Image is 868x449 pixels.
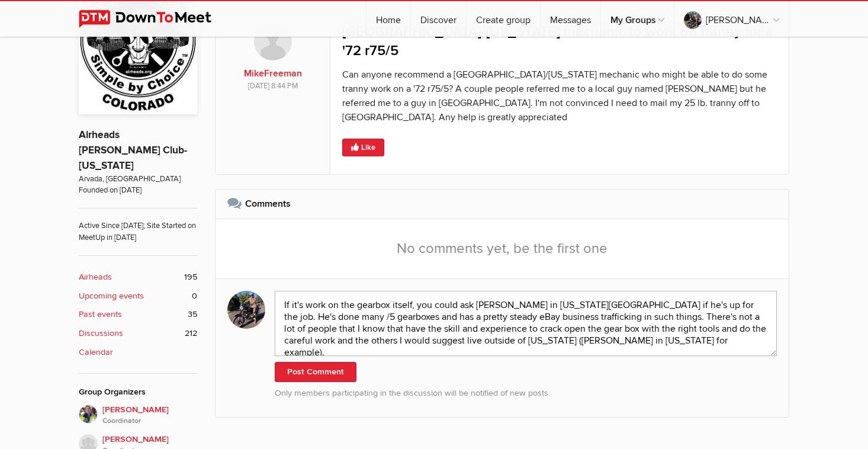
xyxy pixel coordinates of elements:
a: Past events 35 [79,308,197,321]
img: MikeFreeman [254,23,292,60]
span: Like [351,143,375,152]
a: Airheads 195 [79,271,197,284]
b: Upcoming events [79,290,144,303]
p: Only members participating in the discussion will be notified of new posts. [275,387,777,400]
span: 0 [192,290,197,303]
a: Create group [467,1,540,37]
div: No comments yet, be the first one [216,219,789,278]
img: DownToMeet [79,10,230,28]
button: Post Comment [275,362,356,382]
a: [PERSON_NAME]Coordinator [79,405,197,427]
span: 195 [184,271,197,284]
a: My Groups [601,1,674,37]
h2: Comments [227,190,777,218]
div: [GEOGRAPHIC_DATA]/[US_STATE] mechanic to work on tranny for a '72 r75/5 [342,23,777,68]
a: Discussions 212 [79,327,197,340]
b: Discussions [79,327,123,340]
p: Can anyone recommend a [GEOGRAPHIC_DATA]/[US_STATE] mechanic who might be able to do some tranny ... [342,68,777,124]
a: [PERSON_NAME] [674,1,789,37]
a: Calendar [79,346,197,359]
span: Founded on [DATE] [79,185,197,196]
a: Airheads [PERSON_NAME] Club-[US_STATE] [79,129,187,172]
div: Group Organizers [79,386,197,399]
span: 212 [185,327,197,340]
b: Calendar [79,346,113,359]
span: Active Since [DATE]; Site Started on MeetUp in [DATE] [79,208,197,243]
span: [PERSON_NAME] [102,403,197,427]
a: MikeFreeman [227,23,318,79]
i: Coordinator [102,416,197,426]
a: Like [342,139,384,156]
a: Discover [411,1,466,37]
b: Past events [79,308,122,321]
a: Upcoming events 0 [79,290,197,303]
b: Airheads [79,271,112,284]
a: Messages [541,1,600,37]
a: Home [367,1,410,37]
span: 35 [188,308,197,321]
b: MikeFreeman [244,68,302,79]
div: [DATE] 8:44 PM [227,81,318,92]
img: Brook Reams [79,405,98,424]
span: Arvada, [GEOGRAPHIC_DATA] [79,174,197,185]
